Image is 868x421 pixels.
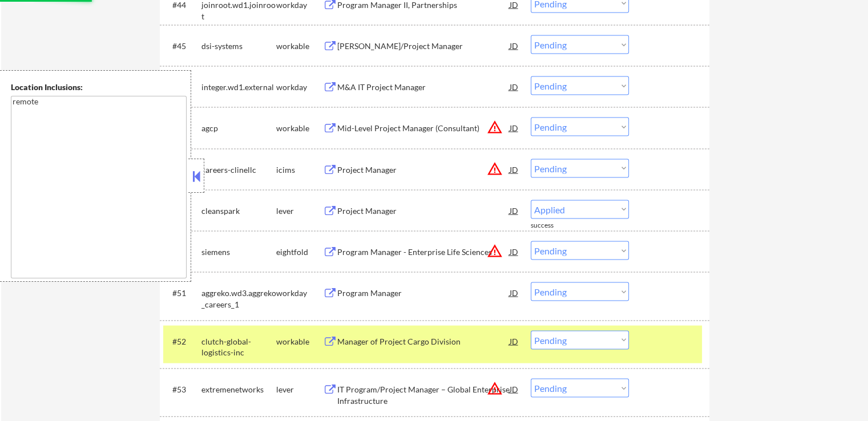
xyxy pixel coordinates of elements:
div: Project Manager [337,205,510,217]
div: success [531,221,576,230]
div: JD [508,76,520,97]
button: warning_amber [487,161,503,177]
div: icims [276,164,323,176]
div: workday [276,288,323,299]
div: dsi-systems [201,41,276,52]
div: lever [276,205,323,217]
div: Manager of Project Cargo Division [337,336,510,347]
div: workable [276,123,323,134]
div: integer.wd1.external [201,82,276,93]
div: Program Manager - Enterprise Life Sciences [337,246,510,258]
div: Mid-Level Project Manager (Consultant) [337,123,510,134]
div: JD [508,118,520,138]
div: siemens [201,246,276,258]
div: JD [508,200,520,221]
div: Location Inclusions: [11,82,187,93]
div: agcp [201,123,276,134]
div: workable [276,41,323,52]
div: clutch-global-logistics-inc [201,336,276,358]
div: Program Manager [337,288,510,299]
div: JD [508,282,520,303]
div: JD [508,241,520,262]
div: M&A IT Project Manager [337,82,510,93]
div: workday [276,82,323,93]
div: #52 [172,336,192,347]
div: cleanspark [201,205,276,217]
div: #51 [172,288,192,299]
div: #45 [172,41,192,52]
div: extremenetworks [201,384,276,395]
div: workable [276,336,323,347]
div: IT Program/Project Manager – Global Enterprise Infrastructure [337,384,510,406]
div: JD [508,35,520,56]
div: JD [508,379,520,399]
button: warning_amber [487,119,503,135]
button: warning_amber [487,243,503,259]
div: [PERSON_NAME]/Project Manager [337,41,510,52]
div: eightfold [276,246,323,258]
div: careers-clinellc [201,164,276,176]
div: Project Manager [337,164,510,176]
div: #53 [172,384,192,395]
div: lever [276,384,323,395]
button: warning_amber [487,380,503,396]
div: JD [508,331,520,351]
div: JD [508,159,520,180]
div: aggreko.wd3.aggreko_careers_1 [201,288,276,310]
